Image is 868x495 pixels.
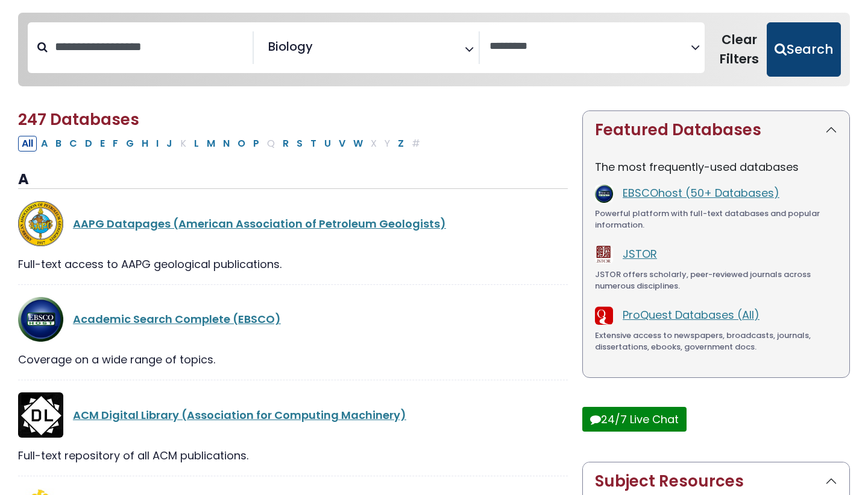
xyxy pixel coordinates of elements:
nav: Search filters [18,13,850,86]
button: Filter Results A [37,136,51,152]
button: Filter Results V [335,136,349,152]
button: Filter Results P [250,136,263,152]
button: Filter Results N [219,136,233,152]
a: ACM Digital Library (Association for Computing Machinery) [73,407,406,423]
div: Full-text repository of all ACM publications. [18,447,568,464]
button: Filter Results I [153,136,162,152]
a: EBSCOhost (50+ Databases) [623,185,779,200]
button: Filter Results Z [394,136,407,152]
button: All [18,136,37,152]
span: Biology [268,37,313,56]
a: AAPG Datapages (American Association of Petroleum Geologists) [73,216,446,231]
button: Featured Databases [583,111,849,149]
div: Alpha-list to filter by first letter of database name [18,135,425,150]
span: 247 Databases [18,109,139,130]
div: Extensive access to newspapers, broadcasts, journals, dissertations, ebooks, government docs. [595,330,837,353]
button: Filter Results O [234,136,249,152]
div: Powerful platform with full-text databases and popular information. [595,208,837,231]
button: Clear Filters [712,22,767,77]
button: Filter Results W [350,136,366,152]
input: Search database by title or keyword [48,37,253,57]
a: Academic Search Complete (EBSCO) [73,311,281,327]
button: Filter Results H [138,136,152,152]
div: JSTOR offers scholarly, peer-reviewed journals across numerous disciplines. [595,269,837,292]
button: Filter Results M [203,136,219,152]
button: Filter Results D [81,136,96,152]
button: Filter Results R [279,136,292,152]
div: Coverage on a wide range of topics. [18,351,568,368]
p: The most frequently-used databases [595,159,837,175]
button: Filter Results U [321,136,335,152]
a: JSTOR [623,246,657,261]
h3: A [18,171,568,189]
button: Filter Results G [122,136,137,152]
textarea: Search [489,40,691,53]
textarea: Search [315,44,324,57]
button: Filter Results B [52,136,65,152]
button: Filter Results C [66,136,81,152]
button: 24/7 Live Chat [582,407,687,432]
div: Full-text access to AAPG geological publications. [18,256,568,272]
button: Filter Results F [109,136,122,152]
a: ProQuest Databases (All) [623,307,759,322]
button: Filter Results T [307,136,320,152]
button: Filter Results E [96,136,108,152]
button: Filter Results J [163,136,176,152]
button: Submit for Search Results [767,22,841,77]
button: Filter Results L [190,136,203,152]
li: Biology [263,37,313,56]
button: Filter Results S [293,136,306,152]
